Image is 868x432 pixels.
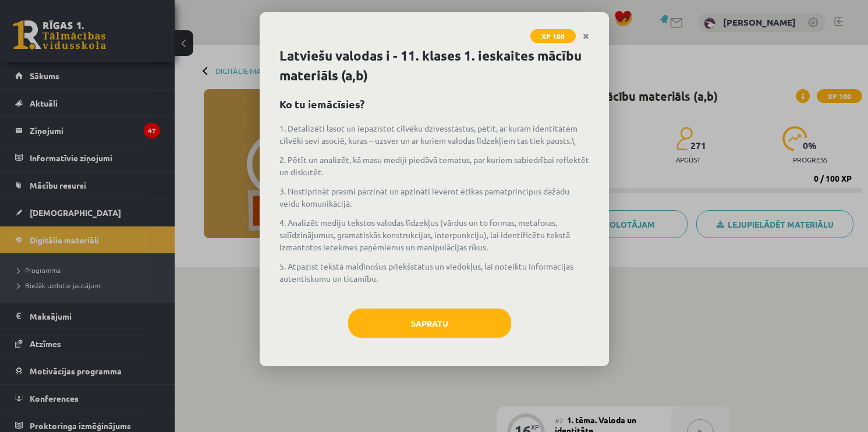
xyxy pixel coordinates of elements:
[279,217,589,253] p: 4. Analizēt mediju tekstos valodas līdzekļus (vārdus un to formas, metaforas, salīdzinājumus, gra...
[576,25,596,48] a: Close
[279,260,589,285] p: 5. Atpazīst tekstā maldinošus priekšstatus un viedokļus, lai noteiktu informācijas autentiskumu u...
[279,154,589,178] p: 2. Pētīt un analizēt, kā masu mediji piedāvā tematus, par kuriem sabiedrībai reflektēt un diskutēt.
[279,46,589,86] h1: Latviešu valodas i - 11. klases 1. ieskaites mācību materiāls (a,b)
[279,122,589,147] p: 1. Detalizēti lasot un iepazīstot cilvēku dzīvesstāstus, pētīt, ar kurām identitātēm cilvēki sevi...
[348,309,511,338] button: Sapratu
[279,96,589,112] h2: Ko tu iemācīsies?
[279,185,589,210] p: 3. Nostiprināt prasmi pārzināt un apzināti ievērot ētikas pamatprincipus dažādu veidu komunikācijā.
[530,29,576,43] span: XP 100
